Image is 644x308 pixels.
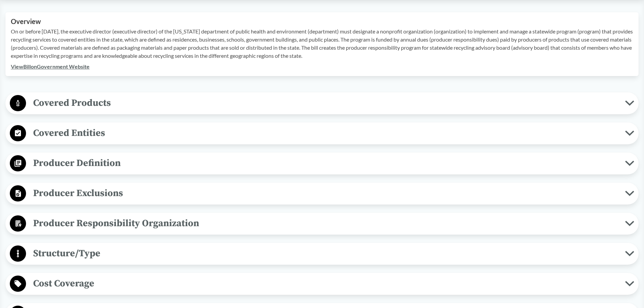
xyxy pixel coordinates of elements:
[26,186,625,201] span: Producer Exclusions
[11,18,633,25] h2: Overview
[8,95,636,112] button: Covered Products
[26,95,625,111] span: Covered Products
[8,215,636,232] button: Producer Responsibility Organization
[8,185,636,202] button: Producer Exclusions
[26,276,625,291] span: Cost Coverage
[8,125,636,142] button: Covered Entities
[26,125,625,141] span: Covered Entities
[26,216,625,231] span: Producer Responsibility Organization
[8,245,636,262] button: Structure/Type
[26,156,625,171] span: Producer Definition
[8,155,636,172] button: Producer Definition
[26,246,625,261] span: Structure/Type
[8,275,636,292] button: Cost Coverage
[11,27,633,60] p: On or before [DATE], the executive director (executive director) of the [US_STATE] department of ...
[11,63,90,70] a: ViewBillonGovernment Website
